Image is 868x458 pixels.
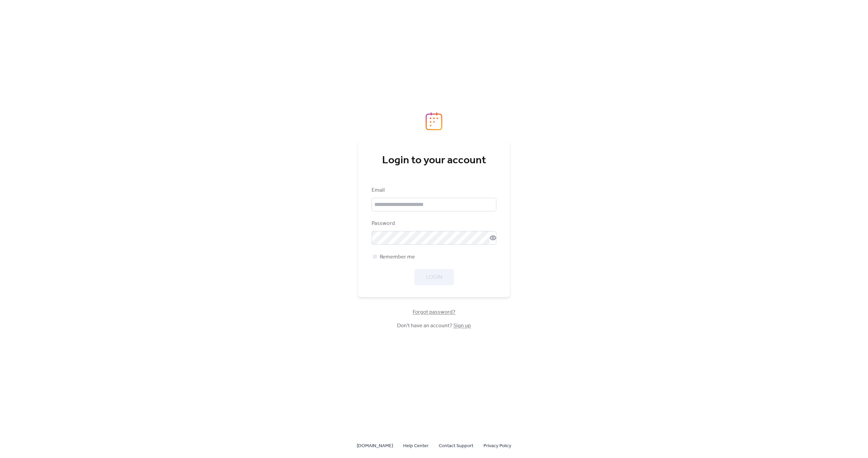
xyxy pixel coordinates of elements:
[484,442,511,450] span: Privacy Policy
[372,154,496,167] div: Login to your account
[426,112,442,130] img: logo
[403,441,429,450] a: Help Center
[484,441,511,450] a: Privacy Policy
[372,220,495,228] div: Password
[372,186,495,194] div: Email
[453,320,471,331] a: Sign up
[413,310,455,314] a: Forgot password?
[403,442,429,450] span: Help Center
[439,442,473,450] span: Contact Support
[357,442,393,450] span: [DOMAIN_NAME]
[439,441,473,450] a: Contact Support
[357,441,393,450] a: [DOMAIN_NAME]
[413,308,455,316] span: Forgot password?
[380,253,415,261] span: Remember me
[397,322,471,330] span: Don't have an account?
